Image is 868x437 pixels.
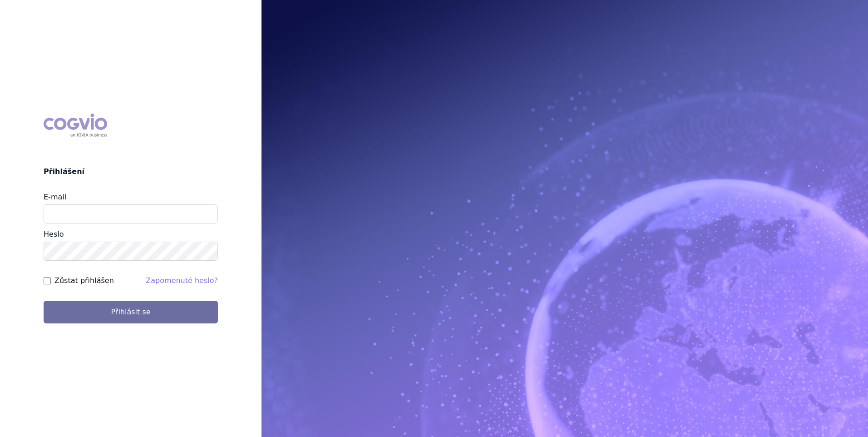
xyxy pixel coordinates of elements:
div: COGVIO [44,114,107,137]
h2: Přihlášení [44,166,218,177]
a: Zapomenuté heslo? [146,276,218,285]
label: Zůstat přihlášen [54,275,114,286]
label: E-mail [44,193,66,201]
label: Heslo [44,230,64,238]
button: Přihlásit se [44,301,218,323]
